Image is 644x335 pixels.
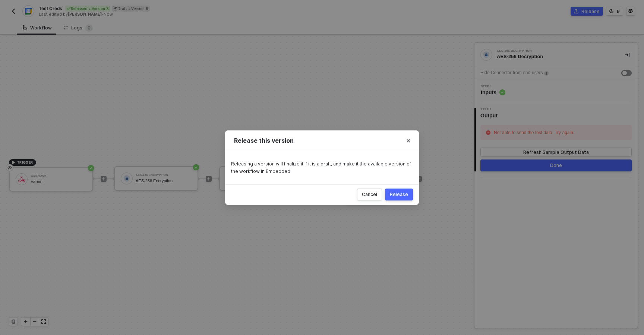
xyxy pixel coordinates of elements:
[398,130,419,151] button: Close
[385,189,413,200] button: Release
[234,137,410,145] div: Release this version
[357,189,382,200] button: Cancel
[231,160,413,175] div: Releasing a version will finalize it if it is a draft, and make it the available version of the w...
[362,192,377,197] div: Cancel
[390,192,408,197] div: Release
